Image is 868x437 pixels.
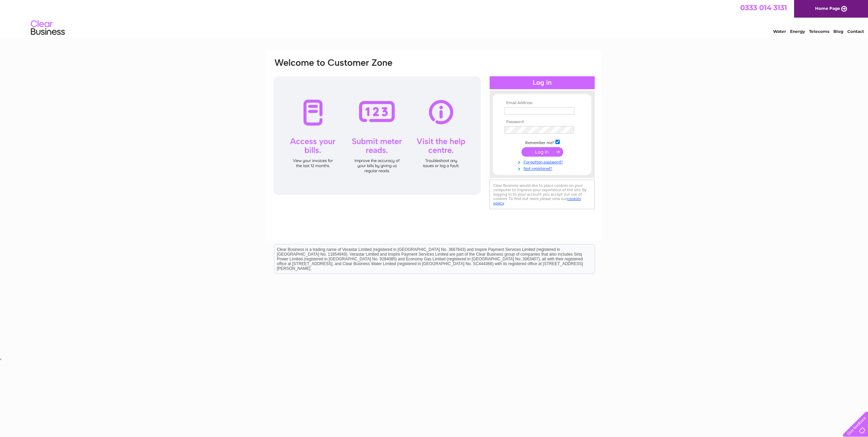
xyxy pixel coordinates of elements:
a: Not registered? [505,165,581,171]
div: Clear Business would like to place cookies on your computer to improve your experience of the sit... [490,180,595,209]
div: Clear Business is a trading name of Verastar Limited (registered in [GEOGRAPHIC_DATA] No. 3667643... [274,4,595,33]
a: Energy [790,29,805,34]
a: Water [773,29,786,34]
a: 0333 014 3131 [740,3,787,12]
th: Email Address: [503,101,581,105]
img: logo.png [31,18,65,38]
th: Password: [503,120,581,124]
td: Remember me? [503,139,581,145]
a: cookies policy [493,196,581,205]
a: Telecoms [809,29,829,34]
a: Contact [847,29,864,34]
a: Blog [833,29,843,34]
a: Forgotten password? [505,158,581,165]
input: Submit [521,147,563,157]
